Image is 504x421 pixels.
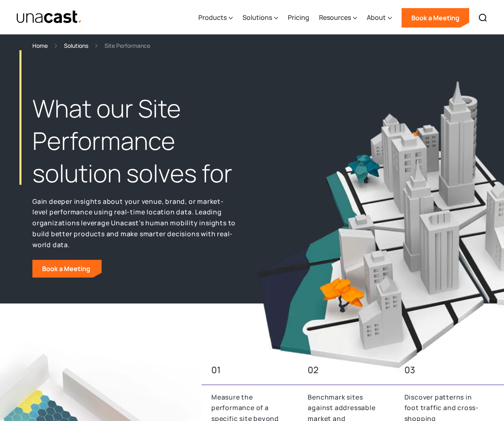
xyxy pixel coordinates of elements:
[478,13,488,23] img: Search icon
[242,13,272,22] div: Solutions
[104,41,150,50] div: Site Performance
[404,363,481,378] div: 03
[319,13,351,22] div: Resources
[198,13,227,22] div: Products
[32,41,48,50] a: Home
[16,10,82,24] img: Unacast text logo
[32,260,102,278] a: Book a Meeting
[402,8,469,28] a: Book a Meeting
[32,196,236,250] p: Gain deeper insights about your venue, brand, or market-level performance using real-time locatio...
[64,41,88,50] a: Solutions
[211,363,288,378] div: 01
[288,1,309,34] a: Pricing
[32,92,236,189] h1: What our Site Performance solution solves for
[367,13,386,22] div: About
[308,363,385,378] div: 02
